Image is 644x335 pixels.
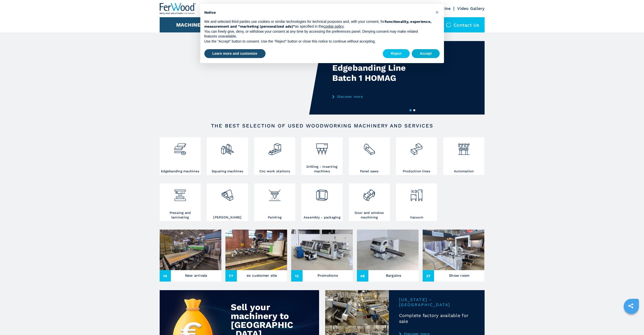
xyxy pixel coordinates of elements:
[207,137,248,175] a: Squaring machines
[624,300,637,312] a: sharethis
[357,230,419,282] a: Bargains48Bargains
[410,215,423,220] h3: Vacuum
[225,230,287,270] img: ex customer site
[173,139,187,156] img: bordatrici_1.png
[204,29,432,39] p: You can freely give, deny, or withdraw your consent at any time by accessing the preferences pane...
[323,24,343,28] a: cookie policy
[254,137,295,175] a: Cnc work stations
[457,139,471,156] img: automazione.png
[204,20,432,29] strong: functionality, experience, measurement and “marketing (personalized ads)”
[176,22,204,28] button: Machines
[268,139,282,156] img: centro_di_lavoro_cnc_2.png
[160,183,201,221] a: Pressing and laminating
[221,139,234,156] img: squadratrici_2.png
[443,137,484,175] a: Automation
[360,169,379,174] h3: Panel saws
[185,272,207,279] h3: New arrivals
[225,230,287,282] a: ex customer site77ex customer site
[204,49,266,58] button: Learn more and customize
[412,49,440,58] button: Accept
[350,211,389,220] h3: Door and window machining
[315,185,329,202] img: montaggio_imballaggio_2.png
[449,272,469,279] h3: Show room
[318,272,338,279] h3: Promotions
[304,215,340,220] h3: Assembly - packaging
[622,312,640,331] iframe: Chat
[213,215,241,220] h3: [PERSON_NAME]
[315,139,329,156] img: foratrici_inseritrici_2.png
[173,185,187,202] img: pressa-strettoia.png
[160,3,196,14] img: Ferwood
[160,270,171,282] span: 14
[204,19,432,29] p: We and selected third parties use cookies or similar technologies for technical purposes and, wit...
[423,230,484,282] a: Show room37Show room
[221,185,234,202] img: levigatrici_2.png
[291,230,353,270] img: Promotions
[301,137,342,175] a: Drilling - inserting machines
[357,270,368,282] span: 48
[225,270,237,282] span: 77
[332,95,432,99] a: Discover more
[160,137,201,175] a: Edgebanding machines
[160,230,221,270] img: New arrivals
[291,270,303,282] span: 13
[436,9,439,15] span: ×
[403,169,431,174] h3: Production lines
[423,270,434,282] span: 37
[396,183,437,221] a: Vacuum
[161,211,200,220] h3: Pressing and laminating
[303,164,341,174] h3: Drilling - inserting machines
[349,137,390,175] a: Panel saws
[259,169,290,174] h3: Cnc work stations
[362,185,376,202] img: lavorazione_porte_finestre_2.png
[268,215,282,220] h3: Painting
[413,109,415,111] button: 2
[204,10,432,15] h2: Notice
[357,230,419,270] img: Bargains
[362,139,376,156] img: sezionatrici_2.png
[291,230,353,282] a: Promotions13Promotions
[441,17,485,32] div: Contact us
[457,6,484,11] a: Video Gallery
[212,169,243,174] h3: Squaring machines
[383,49,410,58] button: Reject
[204,39,432,44] p: Use the “Accept” button to consent. Use the “Reject” button or close this notice to continue with...
[161,169,199,174] h3: Edgebanding machines
[207,183,248,221] a: [PERSON_NAME]
[301,183,342,221] a: Assembly - packaging
[423,230,484,270] img: Show room
[160,41,322,115] video: Your browser does not support the video tag.
[349,183,390,221] a: Door and window machining
[247,272,277,279] h3: ex customer site
[410,139,423,156] img: linee_di_produzione_2.png
[454,169,474,174] h3: Automation
[268,185,282,202] img: verniciatura_1.png
[254,183,295,221] a: Painting
[433,8,441,16] button: Close this notice
[176,123,468,129] h2: The best selection of used woodworking machinery and services
[396,137,437,175] a: Production lines
[410,185,423,202] img: aspirazione_1.png
[160,230,221,282] a: New arrivals14New arrivals
[446,22,451,27] img: Contact us
[409,109,411,111] button: 1
[386,272,401,279] h3: Bargains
